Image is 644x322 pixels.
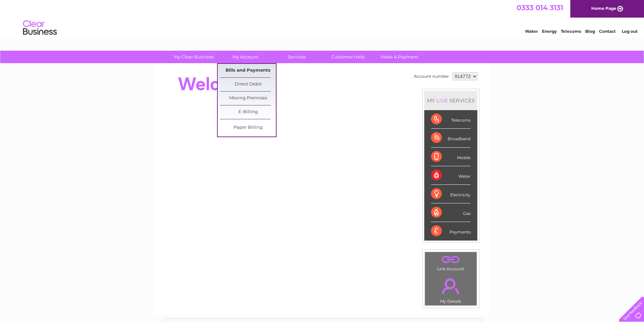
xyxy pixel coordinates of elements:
[427,254,475,266] a: .
[431,129,471,147] div: Broadband
[599,29,616,34] a: Contact
[622,29,638,34] a: Log out
[431,148,471,166] div: Mobile
[561,29,581,34] a: Telecoms
[427,274,475,298] a: .
[525,29,538,34] a: Water
[163,4,482,33] div: Clear Business is a trading name of Verastar Limited (registered in [GEOGRAPHIC_DATA] No. 3667643...
[542,29,557,34] a: Energy
[425,273,477,306] td: My Details
[412,71,451,82] td: Account number
[431,203,471,222] div: Gas
[220,105,276,119] a: E-Billing
[23,18,57,38] img: logo.png
[431,166,471,185] div: Water
[435,97,449,104] div: LIVE
[431,110,471,129] div: Telecoms
[269,51,325,63] a: Services
[220,64,276,77] a: Bills and Payments
[425,252,477,273] td: Link Account
[424,91,477,110] div: MY SERVICES
[431,222,471,240] div: Payments
[166,51,222,63] a: My Clear Business
[320,51,376,63] a: Customer Help
[372,51,427,63] a: Make A Payment
[220,121,276,134] a: Paper Billing
[431,185,471,203] div: Electricity
[585,29,595,34] a: Blog
[220,92,276,105] a: Moving Premises
[220,78,276,91] a: Direct Debit
[517,3,563,12] a: 0333 014 3131
[217,51,273,63] a: My Account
